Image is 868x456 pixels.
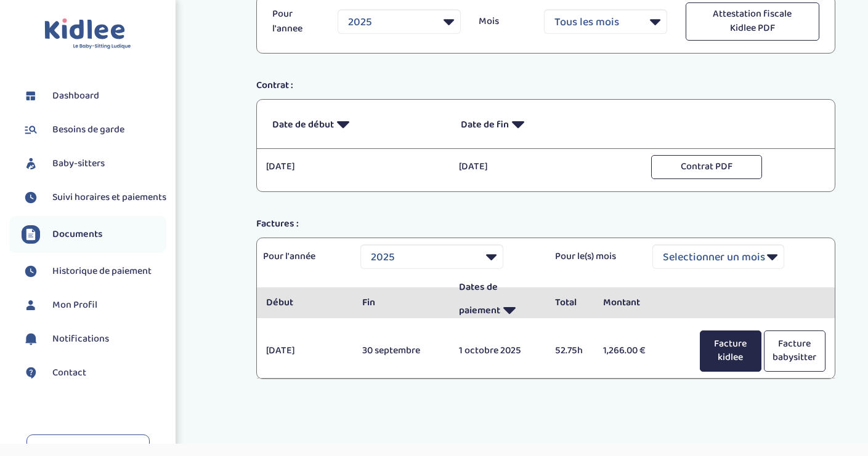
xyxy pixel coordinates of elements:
[22,154,166,173] a: Baby-sitters
[247,78,845,93] div: Contrat :
[247,217,845,231] div: Factures :
[555,249,634,264] p: Pour le(s) mois
[603,343,681,358] p: 1,266.00 €
[52,89,99,103] span: Dashboard
[52,227,103,242] span: Documents
[22,188,40,207] img: suivihoraire.svg
[22,225,40,244] img: documents.svg
[52,122,124,137] span: Besoins de garde
[651,155,762,179] button: Contrat PDF
[52,156,105,171] span: Baby-sitters
[362,343,440,358] p: 30 septembre
[700,330,761,372] button: Facture kidlee
[22,121,40,139] img: besoin.svg
[461,109,631,139] p: Date de fin
[22,296,166,314] a: Mon Profil
[686,2,819,41] button: Attestation fiscale Kidlee PDF
[22,121,166,139] a: Besoins de garde
[459,159,633,174] p: [DATE]
[479,14,525,29] p: Mois
[22,364,40,382] img: contact.svg
[266,295,344,310] p: Début
[459,280,537,325] p: Dates de paiement
[22,188,166,207] a: Suivi horaires et paiements
[22,154,40,173] img: babysitters.svg
[52,264,152,279] span: Historique de paiement
[52,332,109,346] span: Notifications
[603,295,681,310] p: Montant
[22,330,40,348] img: notification.svg
[22,262,40,281] img: suivihoraire.svg
[44,18,131,50] img: logo.svg
[52,298,97,313] span: Mon Profil
[764,330,825,372] button: Facture babysitter
[459,343,537,358] p: 1 octobre 2025
[266,159,440,174] p: [DATE]
[272,7,319,36] p: Pour l'annee
[22,296,40,314] img: profil.svg
[555,295,585,310] p: Total
[686,14,819,28] a: Attestation fiscale Kidlee PDF
[22,364,166,382] a: Contact
[263,249,342,264] p: Pour l'année
[22,262,166,281] a: Historique de paiement
[22,87,40,105] img: dashboard.svg
[52,366,86,380] span: Contact
[22,87,166,105] a: Dashboard
[22,225,166,244] a: Documents
[272,109,442,139] p: Date de début
[362,295,440,310] p: Fin
[22,330,166,348] a: Notifications
[266,343,344,358] p: [DATE]
[52,190,166,205] span: Suivi horaires et paiements
[555,343,585,358] p: 52.75h
[651,159,762,173] a: Contrat PDF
